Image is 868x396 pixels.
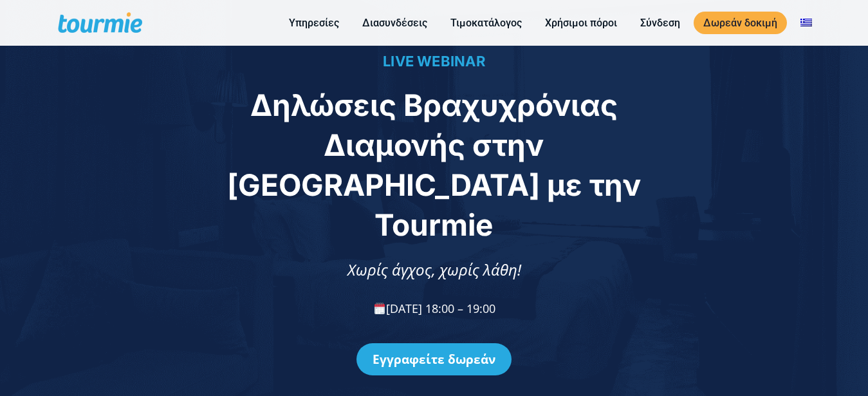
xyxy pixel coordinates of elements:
[373,301,495,316] span: [DATE] 18:00 – 19:00
[383,53,485,70] span: LIVE WEBINAR
[631,15,690,31] a: Σύνδεση
[535,15,627,31] a: Χρήσιμοι πόροι
[353,15,437,31] a: Διασυνδέσεις
[227,87,641,243] span: Δηλώσεις Βραχυχρόνιας Διαμονής στην [GEOGRAPHIC_DATA] με την Tourmie
[791,15,822,31] a: Αλλαγή σε
[441,15,531,31] a: Τιμοκατάλογος
[347,259,521,280] span: Χωρίς άγχος, χωρίς λάθη!
[694,12,787,34] a: Δωρεάν δοκιμή
[356,343,512,375] a: Εγγραφείτε δωρεάν
[279,15,349,31] a: Υπηρεσίες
